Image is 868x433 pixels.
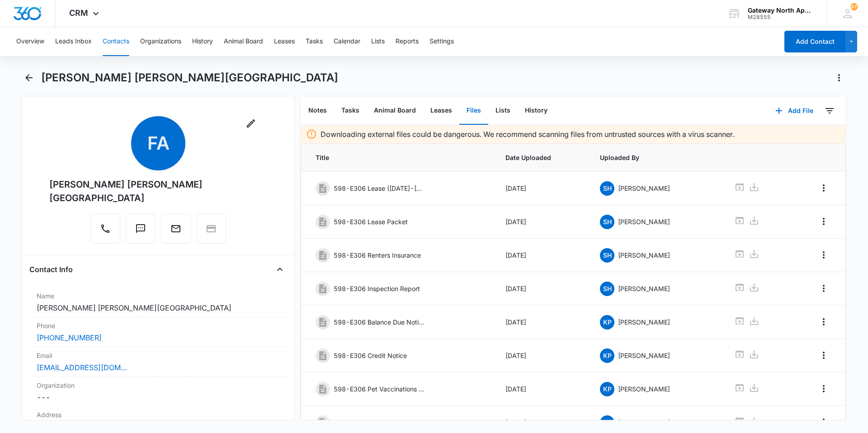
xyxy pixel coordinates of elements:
button: Leases [274,27,295,56]
button: Overflow Menu [816,214,831,229]
span: SH [600,248,614,263]
td: [DATE] [495,372,590,406]
p: 598-E306 Registration [334,418,403,427]
button: Animal Board [224,27,263,56]
p: [PERSON_NAME] [618,351,670,360]
span: KP [600,415,614,430]
label: Organization [37,381,280,390]
a: Call [90,228,120,235]
a: [PHONE_NUMBER] [37,332,102,343]
span: KP [600,382,614,396]
button: Overview [16,27,44,56]
td: [DATE] [495,306,590,339]
span: CRM [69,8,88,18]
button: Contacts [103,27,129,56]
span: SH [600,181,614,196]
a: Text [126,228,156,235]
div: Email[EMAIL_ADDRESS][DOMAIN_NAME] [29,347,287,377]
span: Uploaded By [600,153,712,162]
button: Files [459,97,488,125]
p: [PERSON_NAME] [618,217,670,226]
button: Tasks [306,27,323,56]
span: SH [600,215,614,229]
button: Overflow Menu [816,415,831,429]
p: 598-E306 Renters Insurance [334,250,421,260]
div: Name[PERSON_NAME] [PERSON_NAME][GEOGRAPHIC_DATA] [29,287,287,317]
td: [DATE] [495,339,590,372]
p: [PERSON_NAME] [618,184,670,193]
p: 598-E306 Inspection Report [334,284,420,293]
button: Call [90,214,120,244]
button: Close [273,262,287,277]
button: Email [161,214,191,244]
button: Overflow Menu [816,181,831,195]
p: 598-E306 Lease Packet [334,217,408,226]
dd: [PERSON_NAME] [PERSON_NAME][GEOGRAPHIC_DATA] [37,302,280,313]
div: [PERSON_NAME] [PERSON_NAME][GEOGRAPHIC_DATA] [49,178,267,205]
button: History [192,27,213,56]
a: [EMAIL_ADDRESS][DOMAIN_NAME] [37,362,127,373]
div: notifications count [850,3,858,10]
dd: --- [37,392,280,403]
p: Downloading external files could be dangerous. We recommend scanning files from untrusted sources... [321,129,735,140]
button: Overflow Menu [816,315,831,329]
td: [DATE] [495,272,590,306]
span: KP [600,348,614,363]
span: 97 [850,3,858,10]
button: Actions [832,71,846,85]
button: Reports [396,27,419,56]
div: account id [748,14,814,20]
button: Calendar [334,27,360,56]
td: [DATE] [495,172,590,205]
button: Leases [423,97,459,125]
button: Animal Board [367,97,423,125]
button: Settings [429,27,454,56]
button: Add Contact [784,31,845,52]
h4: Contact Info [29,264,73,275]
span: FA [131,116,185,170]
button: Notes [301,97,334,125]
p: 598-E306 Balance Due Notice ([DATE]) [334,317,424,327]
button: Overflow Menu [816,281,831,296]
button: Add File [766,100,822,122]
p: 598-E306 Credit Notice [334,351,407,360]
p: 598-E306 Lease ([DATE]-[DATE]) [334,184,424,193]
td: [DATE] [495,239,590,272]
button: Leads Inbox [55,27,92,56]
label: Email [37,351,280,360]
span: Title [316,153,484,162]
label: Phone [37,321,280,330]
button: Tasks [334,97,367,125]
td: [DATE] [495,205,590,239]
label: Name [37,291,280,301]
button: Lists [371,27,385,56]
div: account name [748,7,814,14]
p: 598-E306 Pet Vaccinations 1/28 [334,384,424,394]
div: Organization--- [29,377,287,406]
p: [PERSON_NAME] [618,317,670,327]
button: Filters [822,104,837,118]
button: Text [126,214,156,244]
p: [PERSON_NAME] [618,418,670,427]
button: Overflow Menu [816,348,831,362]
p: [PERSON_NAME] [618,250,670,260]
label: Address [37,410,280,419]
button: Overflow Menu [816,248,831,262]
span: KP [600,315,614,329]
button: Organizations [140,27,181,56]
button: Overflow Menu [816,381,831,396]
a: Email [161,228,191,235]
button: Back [22,71,36,85]
p: [PERSON_NAME] [618,284,670,293]
span: Date Uploaded [505,153,579,162]
button: Lists [488,97,518,125]
p: [PERSON_NAME] [618,384,670,394]
span: SH [600,282,614,296]
h1: [PERSON_NAME] [PERSON_NAME][GEOGRAPHIC_DATA] [41,71,338,85]
button: History [518,97,555,125]
div: Phone[PHONE_NUMBER] [29,317,287,347]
